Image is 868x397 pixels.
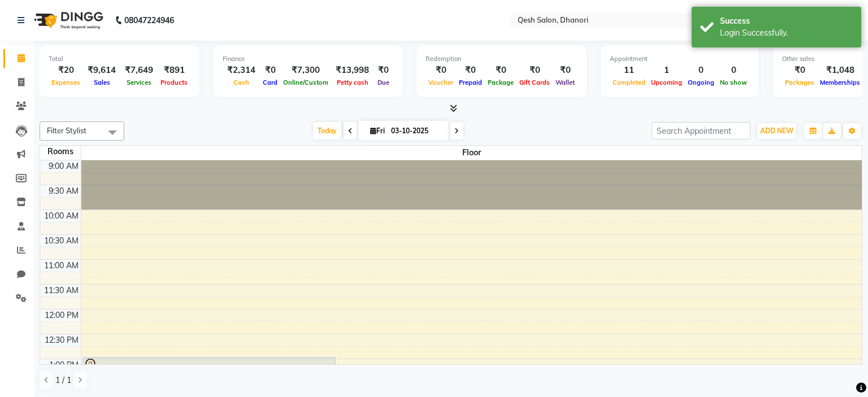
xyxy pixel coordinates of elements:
[280,64,331,77] div: ₹7,300
[223,64,260,77] div: ₹2,314
[29,5,106,36] img: logo
[42,210,81,222] div: 10:00 AM
[42,235,81,247] div: 10:30 AM
[720,15,853,27] div: Success
[426,54,578,64] div: Redemption
[817,64,863,77] div: ₹1,048
[124,5,174,36] b: 08047224946
[426,78,456,86] span: Voucher
[388,123,444,139] input: 2025-10-03
[553,78,578,86] span: Wallet
[610,64,648,77] div: 11
[313,122,341,139] span: Today
[260,78,280,86] span: Card
[717,78,750,86] span: No show
[158,64,190,77] div: ₹891
[648,64,685,77] div: 1
[485,78,517,86] span: Package
[334,78,371,86] span: Petty cash
[83,64,120,77] div: ₹9,614
[46,160,81,172] div: 9:00 AM
[120,64,158,77] div: ₹7,649
[375,78,392,86] span: Due
[42,285,81,296] div: 11:30 AM
[124,78,154,86] span: Services
[426,64,456,77] div: ₹0
[610,78,648,86] span: Completed
[40,146,81,158] div: Rooms
[782,64,817,77] div: ₹0
[456,64,485,77] div: ₹0
[757,123,796,139] button: ADD NEW
[280,78,331,86] span: Online/Custom
[223,54,393,64] div: Finance
[760,126,793,135] span: ADD NEW
[231,78,252,86] span: Cash
[485,64,517,77] div: ₹0
[49,54,190,64] div: Total
[648,78,685,86] span: Upcoming
[55,374,71,386] span: 1 / 1
[782,78,817,86] span: Packages
[260,64,280,77] div: ₹0
[374,64,393,77] div: ₹0
[46,185,81,197] div: 9:30 AM
[47,359,81,371] div: 1:00 PM
[610,54,750,64] div: Appointment
[517,78,553,86] span: Gift Cards
[652,122,750,139] input: Search Appointment
[717,64,750,77] div: 0
[367,126,388,135] span: Fri
[49,78,83,86] span: Expenses
[42,260,81,272] div: 11:00 AM
[331,64,374,77] div: ₹13,998
[42,309,81,321] div: 12:00 PM
[685,78,717,86] span: Ongoing
[91,78,113,86] span: Sales
[456,78,485,86] span: Prepaid
[517,64,553,77] div: ₹0
[49,64,83,77] div: ₹20
[158,78,190,86] span: Products
[685,64,717,77] div: 0
[553,64,578,77] div: ₹0
[42,334,81,346] div: 12:30 PM
[817,78,863,86] span: Memberships
[47,126,86,135] span: Filter Stylist
[81,146,862,160] span: Floor
[720,27,853,39] div: Login Successfully.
